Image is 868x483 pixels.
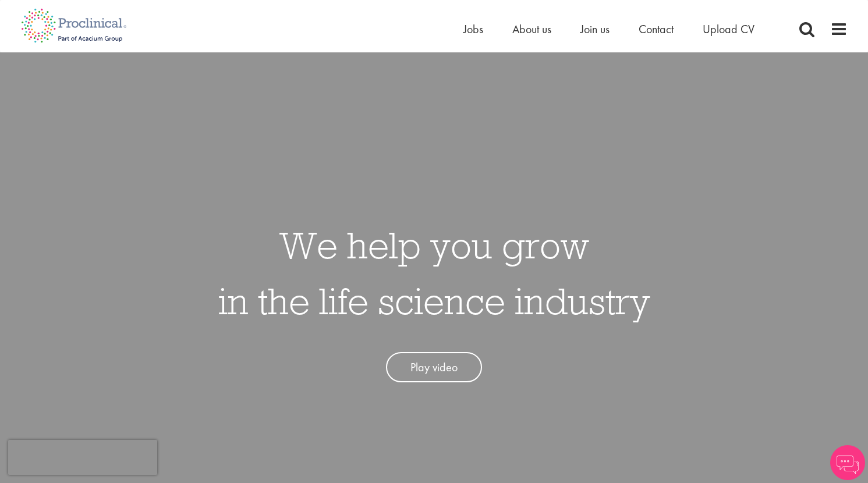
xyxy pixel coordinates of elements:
[512,22,551,37] a: About us
[386,352,482,383] a: Play video
[703,22,754,37] a: Upload CV
[463,22,483,37] a: Jobs
[218,217,650,329] h1: We help you grow in the life science industry
[580,22,610,37] a: Join us
[830,445,865,480] img: Chatbot
[639,22,674,37] a: Contact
